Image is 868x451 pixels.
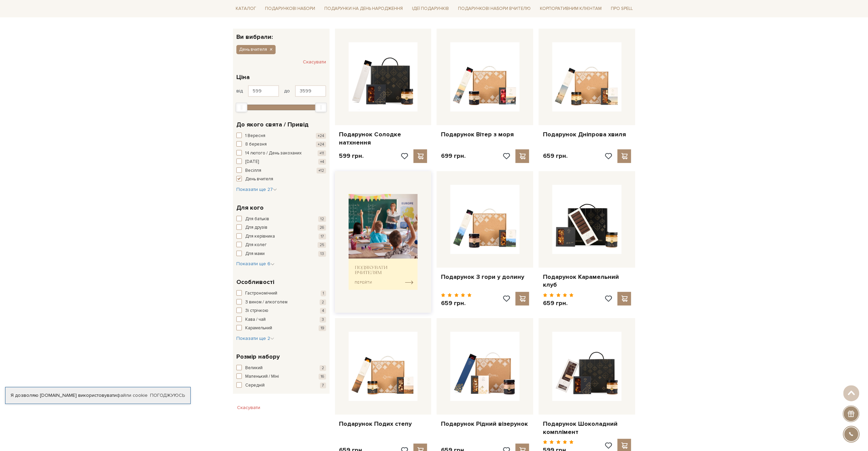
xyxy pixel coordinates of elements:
span: 2 [320,365,326,371]
p: 699 грн. [441,152,465,160]
span: 4 [320,308,326,314]
span: Показати ще 2 [236,335,274,341]
div: Min [236,103,247,112]
span: Показати ще 6 [236,261,275,267]
span: Ціна [236,73,250,82]
span: Для мами [245,251,265,257]
span: З вином / алкоголем [245,299,288,306]
button: Скасувати [303,57,326,67]
button: Середній 7 [236,382,326,389]
span: День вчителя [245,176,273,183]
p: 659 грн. [441,299,472,307]
a: Корпоративним клієнтам [537,3,604,14]
button: День вчителя [236,176,326,183]
span: 19 [319,325,326,331]
p: 659 грн. [543,152,567,160]
button: Гастрономічний 1 [236,290,326,297]
span: 7 [320,382,326,388]
span: від [236,88,243,94]
span: 13 [318,251,326,257]
button: День вчителя [236,45,276,54]
a: Подарунок Карамельний клуб [543,273,631,289]
span: Середній [245,382,265,389]
p: 659 грн. [543,299,574,307]
span: Розмір набору [236,352,280,361]
button: Для керівника 17 [236,233,326,240]
span: [DATE] [245,159,259,165]
button: Показати ще 27 [236,186,277,193]
div: Max [315,103,327,112]
button: 1 Вересня +24 [236,133,326,139]
button: Карамельний 19 [236,325,326,332]
input: Ціна [248,85,279,97]
div: Я дозволяю [DOMAIN_NAME] використовувати [5,392,190,399]
span: Великий [245,365,263,372]
span: 2 [320,299,326,305]
span: Для керівника [245,233,275,240]
span: 26 [318,225,326,230]
button: Для батьків 12 [236,216,326,223]
span: Показати ще 27 [236,186,277,192]
span: 1 [321,290,326,296]
a: файли cookie [117,392,148,398]
a: Подарунок Дніпрова хвиля [543,131,631,138]
span: 12 [318,216,326,222]
a: Подарунок Вітер з моря [441,131,529,138]
button: Для мами 13 [236,251,326,257]
button: Показати ще 2 [236,335,274,342]
span: +12 [317,168,326,174]
span: Особливості [236,277,274,287]
a: Погоджуюсь [150,392,185,399]
span: Гастрономічний [245,290,277,297]
button: Для друзів 26 [236,224,326,231]
a: Подарункові набори Вчителю [455,3,533,14]
span: Маленький / Міні [245,373,279,380]
span: 1 Вересня [245,133,265,139]
span: +11 [318,150,326,156]
a: Подарунки на День народження [322,3,406,14]
span: до [284,88,290,94]
button: Весілля +12 [236,167,326,174]
a: Подарунок Подих степу [339,420,427,428]
span: +24 [316,133,326,139]
p: 599 грн. [339,152,364,160]
span: +24 [316,141,326,147]
a: Ідеї подарунків [409,3,452,14]
button: Показати ще 6 [236,260,275,267]
button: Кава / чай 3 [236,316,326,323]
a: Подарунок З гори у долину [441,273,529,281]
a: Подарунок Солодке натхнення [339,131,427,147]
a: Подарунок Рідний візерунок [441,420,529,428]
button: Зі стрічкою 4 [236,307,326,314]
span: 3 [320,317,326,322]
button: З вином / алкоголем 2 [236,299,326,306]
a: Про Spell [608,3,635,14]
span: 16 [319,374,326,379]
button: Скасувати [233,402,264,413]
span: 25 [318,242,326,248]
span: Для кого [236,203,264,212]
a: Подарункові набори [262,3,318,14]
button: Маленький / Міні 16 [236,373,326,380]
span: 8 березня [245,141,267,148]
button: Великий 2 [236,365,326,372]
span: Карамельний [245,325,272,332]
a: Каталог [233,3,259,14]
button: 14 лютого / День закоханих +11 [236,150,326,157]
button: 8 березня +24 [236,141,326,148]
span: Зі стрічкою [245,307,268,314]
span: День вчителя [239,46,267,52]
input: Ціна [295,85,326,97]
a: Подарунок Шоколадний комплімент [543,420,631,436]
span: +4 [318,159,326,165]
button: [DATE] +4 [236,159,326,165]
span: 14 лютого / День закоханих [245,150,301,157]
span: До якого свята / Привід [236,120,309,129]
span: Для колег [245,242,267,249]
img: banner [349,194,418,290]
div: Ви вибрали: [233,29,329,40]
span: Весілля [245,167,261,174]
span: Для друзів [245,224,267,231]
span: Кава / чай [245,316,266,323]
span: Для батьків [245,216,269,223]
